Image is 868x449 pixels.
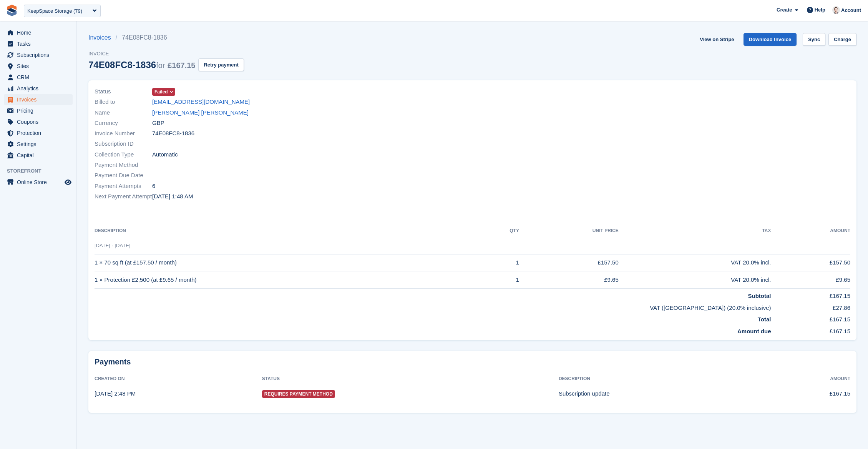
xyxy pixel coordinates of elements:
td: £167.15 [771,324,850,336]
span: Failed [154,88,168,95]
time: 2025-09-26 13:48:26 UTC [95,390,136,397]
a: menu [4,72,73,83]
span: Storefront [7,167,76,175]
a: Invoices [88,33,116,42]
span: Protection [17,128,63,138]
span: Payment Method [95,161,152,170]
nav: breadcrumbs [88,33,244,42]
th: Amount [771,225,850,237]
span: Analytics [17,83,63,94]
span: for [156,61,165,70]
span: Pricing [17,105,63,116]
span: 74E08FC8-1836 [152,129,194,138]
td: £157.50 [519,254,619,271]
th: Status [262,373,559,385]
span: Capital [17,150,63,161]
span: Settings [17,139,63,150]
td: £167.15 [766,385,850,402]
span: Billed to [95,98,152,106]
th: Description [95,225,483,237]
td: £167.15 [771,312,850,324]
span: Home [17,27,63,38]
img: stora-icon-8386f47178a22dfd0bd8f6a31ec36ba5ce8667c1dd55bd0f319d3a0aa187defe.svg [6,5,18,16]
span: Create [777,6,792,14]
span: Name [95,108,152,117]
a: Failed [152,87,175,96]
strong: Subtotal [748,293,771,299]
td: £9.65 [771,271,850,289]
th: Description [559,373,766,385]
span: Currency [95,119,152,128]
th: Amount [766,373,850,385]
strong: Total [758,316,771,323]
a: menu [4,27,73,38]
div: KeepSpace Storage (79) [27,7,82,15]
span: Tasks [17,38,63,49]
strong: Amount due [737,328,771,334]
a: menu [4,50,73,60]
a: menu [4,116,73,127]
a: View on Stripe [697,33,737,46]
span: Online Store [17,177,63,188]
span: Subscriptions [17,50,63,60]
th: QTY [483,225,519,237]
img: Jeff Knox [832,6,840,14]
div: 74E08FC8-1836 [88,60,195,70]
td: 1 × Protection £2,500 (at £9.65 / month) [95,271,483,289]
th: Created On [95,373,262,385]
span: Collection Type [95,150,152,159]
a: menu [4,177,73,188]
span: GBP [152,119,164,128]
span: Automatic [152,150,178,159]
span: Payment Due Date [95,171,152,180]
a: Charge [828,33,856,46]
div: VAT 20.0% incl. [619,276,771,284]
td: £167.15 [771,289,850,301]
td: £157.50 [771,254,850,271]
div: VAT 20.0% incl. [619,258,771,267]
a: menu [4,83,73,94]
a: Download Invoice [744,33,797,46]
a: menu [4,150,73,161]
a: menu [4,128,73,138]
button: Retry payment [198,58,244,71]
span: Next Payment Attempt [95,192,152,201]
td: 1 × 70 sq ft (at £157.50 / month) [95,254,483,271]
span: [DATE] - [DATE] [95,243,130,248]
span: Status [95,87,152,96]
a: menu [4,38,73,49]
td: £9.65 [519,271,619,289]
span: Sites [17,61,63,72]
a: Sync [803,33,825,46]
td: 1 [483,271,519,289]
a: [PERSON_NAME] [PERSON_NAME] [152,108,249,117]
a: menu [4,94,73,105]
span: Subscription ID [95,140,152,148]
span: Payment Attempts [95,182,152,191]
span: Invoices [17,94,63,105]
a: menu [4,105,73,116]
th: Unit Price [519,225,619,237]
span: Requires Payment Method [262,390,335,398]
span: Invoice [88,50,244,58]
td: Subscription update [559,385,766,402]
a: [EMAIL_ADDRESS][DOMAIN_NAME] [152,98,250,106]
td: 1 [483,254,519,271]
span: Account [841,7,861,14]
span: £167.15 [168,61,195,70]
span: CRM [17,72,63,83]
a: Preview store [63,178,73,187]
time: 2025-10-07 00:48:59 UTC [152,192,193,201]
a: menu [4,139,73,150]
span: 6 [152,182,155,191]
td: £27.86 [771,301,850,313]
th: Tax [619,225,771,237]
a: menu [4,61,73,72]
span: Invoice Number [95,129,152,138]
td: VAT ([GEOGRAPHIC_DATA]) (20.0% inclusive) [95,301,771,313]
h2: Payments [95,357,850,367]
span: Coupons [17,116,63,127]
span: Help [815,6,825,14]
